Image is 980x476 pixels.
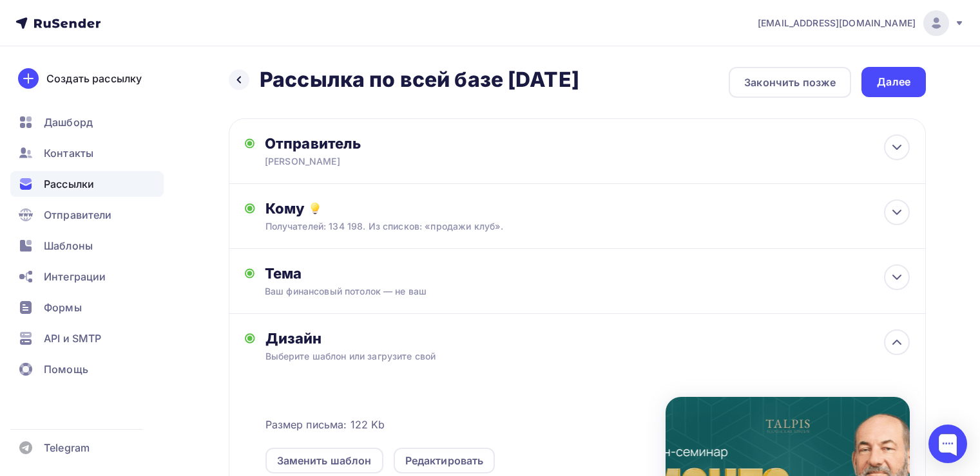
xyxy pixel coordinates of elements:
[265,329,910,347] div: Дизайн
[758,17,916,30] span: [EMAIL_ADDRESS][DOMAIN_NAME]
[10,295,164,320] a: Формы
[46,71,142,86] div: Создать рассылку
[260,67,579,93] h2: Рассылка по всей базе [DATE]
[44,331,101,346] span: API и SMTP
[44,207,112,223] span: Отправители
[265,220,845,233] div: Получателей: 134 198. Из списков: «продажи клуб».
[10,140,164,166] a: Контакты
[265,285,494,298] div: Ваш финансовый потолок — не ваш
[758,10,965,36] a: [EMAIL_ADDRESS][DOMAIN_NAME]
[44,362,88,377] span: Помощь
[44,145,93,161] span: Контакты
[277,453,372,468] div: Заменить шаблон
[265,417,385,432] span: Размер письма: 122 Kb
[44,440,90,455] span: Telegram
[44,114,93,130] span: Дашборд
[265,134,544,152] div: Отправитель
[744,75,836,90] div: Закончить позже
[405,453,484,468] div: Редактировать
[265,350,845,363] div: Выберите шаблон или загрузите свой
[265,155,516,168] div: [PERSON_NAME]
[44,238,93,253] span: Шаблоны
[44,269,106,284] span: Интеграции
[10,202,164,228] a: Отправители
[10,233,164,259] a: Шаблоны
[10,171,164,197] a: Рассылки
[265,199,910,217] div: Кому
[44,300,82,315] span: Формы
[877,75,910,89] div: Далее
[44,176,94,192] span: Рассылки
[10,109,164,135] a: Дашборд
[265,264,519,282] div: Тема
